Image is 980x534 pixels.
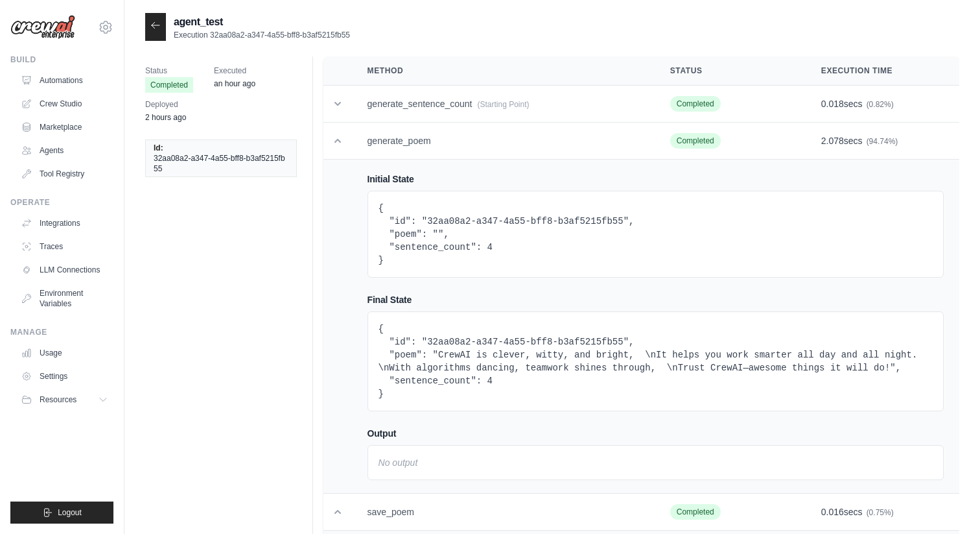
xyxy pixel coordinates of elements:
[214,79,255,88] time: September 2, 2025 at 19:34 IST
[16,70,113,91] a: Automations
[10,197,113,208] div: Operate
[670,133,721,149] span: Completed
[16,93,113,114] a: Crew Studio
[352,123,655,160] td: generate_poem
[367,293,944,306] h4: Final State
[16,366,113,387] a: Settings
[352,494,655,531] td: save_poem
[16,164,113,184] a: Tool Registry
[477,100,529,109] span: (Starting Point)
[16,260,113,280] a: LLM Connections
[145,113,186,122] time: September 2, 2025 at 18:38 IST
[16,343,113,363] a: Usage
[145,77,193,93] span: Completed
[806,86,959,123] td: secs
[16,389,113,410] button: Resources
[915,472,980,534] iframe: Chat Widget
[867,508,894,517] span: (0.75%)
[806,494,959,531] td: secs
[670,96,721,112] span: Completed
[821,507,844,517] span: 0.016
[10,55,113,65] div: Build
[867,137,898,146] span: (94.74%)
[16,117,113,138] a: Marketplace
[10,502,113,524] button: Logout
[16,140,113,161] a: Agents
[10,15,75,40] img: Logo
[655,56,806,86] th: Status
[821,136,844,146] span: 2.078
[10,327,113,337] div: Manage
[367,173,944,186] h4: Initial State
[214,64,255,77] span: Executed
[16,236,113,257] a: Traces
[145,98,186,111] span: Deployed
[145,64,193,77] span: Status
[174,30,350,40] p: Execution 32aa08a2-a347-4a55-bff8-b3af5215fb55
[16,213,113,234] a: Integrations
[40,394,76,405] span: Resources
[379,202,933,267] pre: { "id": "32aa08a2-a347-4a55-bff8-b3af5215fb55", "poem": "", "sentence_count": 4 }
[379,322,933,400] pre: { "id": "32aa08a2-a347-4a55-bff8-b3af5215fb55", "poem": "CrewAI is clever, witty, and bright, \nI...
[670,504,721,520] span: Completed
[154,143,163,153] span: Id:
[58,507,82,518] span: Logout
[16,283,113,314] a: Environment Variables
[352,56,655,86] th: Method
[806,123,959,160] td: secs
[806,56,959,86] th: Execution Time
[821,99,844,109] span: 0.018
[154,153,288,174] span: 32aa08a2-a347-4a55-bff8-b3af5215fb55
[867,100,894,109] span: (0.82%)
[174,14,350,30] h2: agent_test
[379,457,418,468] em: No output
[367,427,944,440] h4: Output
[352,86,655,123] td: generate_sentence_count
